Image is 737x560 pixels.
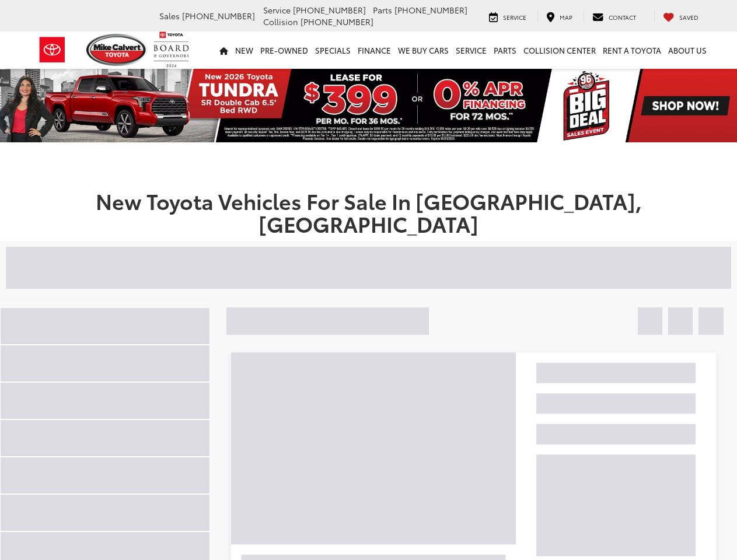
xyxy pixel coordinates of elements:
span: Service [503,13,526,22]
span: Sales [159,10,180,22]
a: New [232,32,257,69]
img: Mike Calvert Toyota [86,34,148,66]
span: Saved [679,13,698,22]
a: About Us [665,32,710,69]
a: Service [452,32,490,69]
span: [PHONE_NUMBER] [301,16,373,27]
a: WE BUY CARS [394,32,452,69]
span: Service [263,4,291,16]
a: Map [537,10,581,22]
span: [PHONE_NUMBER] [293,4,366,16]
span: [PHONE_NUMBER] [394,4,467,16]
a: Parts [490,32,520,69]
a: Collision Center [520,32,599,69]
a: Home [216,32,232,69]
a: My Saved Vehicles [654,10,707,22]
span: Map [560,13,572,22]
span: Parts [373,4,392,16]
a: Service [480,10,535,22]
a: Pre-Owned [257,32,312,69]
a: Finance [354,32,394,69]
span: Collision [263,16,298,27]
span: [PHONE_NUMBER] [182,10,255,22]
a: Specials [312,32,354,69]
img: Toyota [30,31,74,69]
a: Contact [584,10,645,22]
a: Rent a Toyota [599,32,665,69]
span: Contact [609,13,636,22]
